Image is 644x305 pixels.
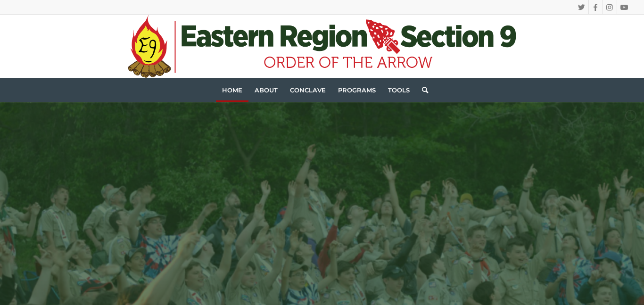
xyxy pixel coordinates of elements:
a: Programs [332,78,382,102]
span: About [255,86,278,94]
a: Conclave [284,78,332,102]
span: Tools [388,86,410,94]
span: Home [222,86,242,94]
a: Tools [382,78,416,102]
a: Search [416,78,428,102]
span: Conclave [290,86,326,94]
span: Programs [338,86,376,94]
a: About [248,78,284,102]
p: [DATE] - [DATE] [289,277,417,290]
a: Home [216,78,248,102]
p: SERVICE LODGE: NAWAKWA #3 [422,273,574,296]
h1: CONCLAVE [286,226,576,279]
h2: SAVE THE DATE! [318,198,533,227]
